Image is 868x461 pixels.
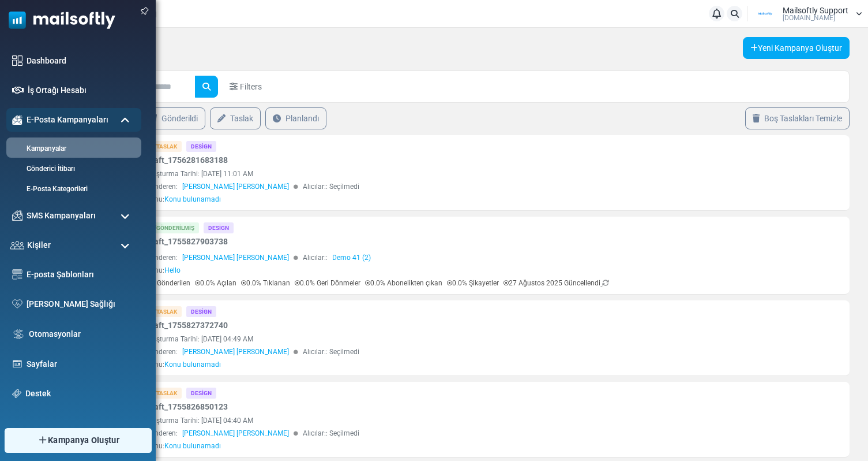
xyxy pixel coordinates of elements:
[146,278,190,288] p: 2 Gönderilen
[332,252,371,263] a: Demo 41 (2)
[141,107,205,129] a: Gönderildi
[182,428,289,438] span: [PERSON_NAME] [PERSON_NAME]
[146,222,199,233] div: Gönderilmiş
[48,434,119,447] span: Kampanya Oluştur
[164,442,221,450] span: Konu bulunamadı
[146,252,734,263] div: Gönderen: Alıcılar::
[27,210,96,222] span: SMS Kampanyaları
[745,107,850,129] a: Boş Taslakları Temizle
[146,415,734,426] div: Oluşturma Tarihi: [DATE] 04:40 AM
[164,195,221,203] span: Konu bulunamadı
[503,278,609,288] p: 27 Ağustos 2025 Güncellendi
[195,278,236,288] p: 0.0% Açılan
[12,299,22,308] img: domain-health-icon.svg
[10,241,24,249] img: contacts-icon.svg
[783,6,848,14] span: Mailsoftly Support
[146,441,221,451] div: Konu:
[6,163,138,174] a: Gönderici İtibarı
[164,360,221,369] span: Konu bulunamadı
[27,269,136,281] a: E-posta Şablonları
[182,181,289,192] span: [PERSON_NAME] [PERSON_NAME]
[146,169,734,179] div: Oluşturma Tarihi: [DATE] 11:01 AM
[27,358,136,370] a: Sayfalar
[751,5,780,23] img: User Logo
[186,306,216,317] div: Design
[241,278,290,288] p: 0.0% Tıklanan
[12,115,22,125] img: campaigns-icon-active.png
[265,107,326,129] a: Planlandı
[783,14,835,21] span: [DOMAIN_NAME]
[146,388,182,399] div: Taslak
[27,239,51,251] span: Kişiler
[146,181,734,192] div: Gönderen: Alıcılar:: Seçilmedi
[146,319,228,332] a: Draft_1755827372740
[27,114,108,126] span: E-Posta Kampanyaları
[12,210,22,221] img: campaigns-icon.png
[210,107,261,129] a: Taslak
[6,143,138,154] a: Kampanyalar
[6,184,138,194] a: E-Posta Kategorileri
[27,298,136,310] a: [PERSON_NAME] Sağlığı
[146,265,181,276] div: Konu:
[146,428,734,438] div: Gönderen: Alıcılar:: Seçilmedi
[240,81,262,93] span: Filters
[12,389,21,398] img: support-icon.svg
[751,5,862,23] a: User Logo Mailsoftly Support [DOMAIN_NAME]
[29,328,136,340] a: Otomasyonlar
[12,328,25,341] img: workflow.svg
[146,236,228,248] a: Draft_1755827903738
[25,388,136,400] a: Destek
[146,347,734,357] div: Gönderen: Alıcılar:: Seçilmedi
[28,84,136,96] a: İş Ortağı Hesabı
[182,347,289,357] span: [PERSON_NAME] [PERSON_NAME]
[365,278,442,288] p: 0.0% Abonelikten çıkan
[12,55,22,66] img: dashboard-icon.svg
[204,222,234,233] div: Design
[186,388,216,399] div: Design
[146,359,221,370] div: Konu:
[146,334,734,344] div: Oluşturma Tarihi: [DATE] 04:49 AM
[182,252,289,263] span: [PERSON_NAME] [PERSON_NAME]
[146,194,221,205] div: Konu:
[146,306,182,317] div: Taslak
[12,359,22,369] img: landing_pages.svg
[743,37,850,59] a: Yeni Kampanya Oluştur
[146,141,182,152] div: Taslak
[146,154,228,166] a: Draft_1756281683188
[146,401,228,413] a: Draft_1755826850123
[12,269,22,280] img: email-templates-icon.svg
[164,266,181,274] span: Hello
[27,55,136,67] a: Dashboard
[295,278,360,288] p: 0.0% Geri Dönmeler
[186,141,216,152] div: Design
[447,278,499,288] p: 0.0% Şikayetler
